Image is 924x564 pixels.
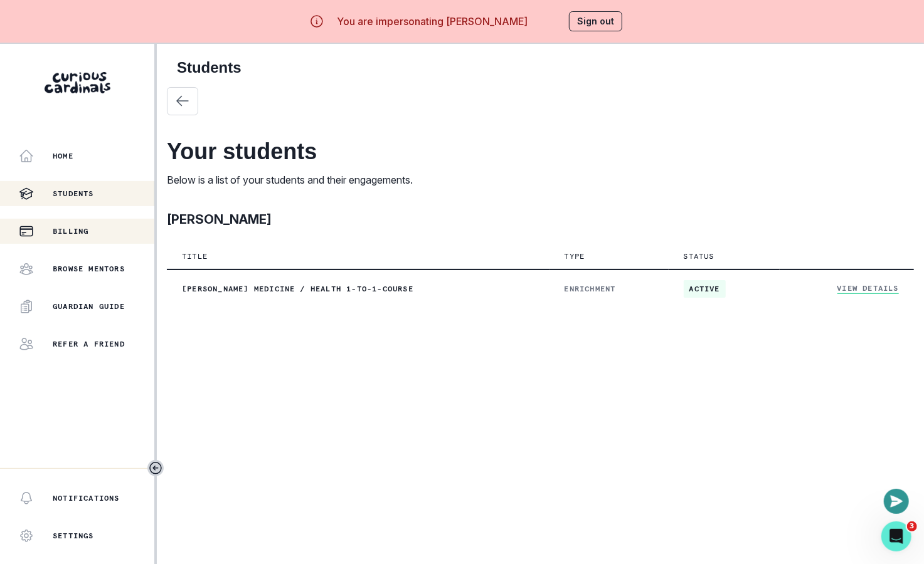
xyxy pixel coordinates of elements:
h2: Your students [167,138,914,165]
p: Billing [53,226,88,236]
img: Curious Cardinals Logo [45,72,110,93]
p: Title [182,251,208,261]
p: Status [684,251,714,261]
p: Below is a list of your students and their engagements. [167,172,914,187]
p: Students [53,189,94,199]
p: ENRICHMENT [565,284,654,294]
p: Type [565,251,585,261]
button: Toggle sidebar [147,460,164,476]
button: Sign out [569,11,622,31]
p: Refer a friend [53,339,125,349]
p: Guardian Guide [53,301,125,311]
p: Notifications [53,493,120,503]
p: Settings [53,531,94,541]
p: [PERSON_NAME] Medicine / Health 1-to-1-course [182,284,534,294]
p: Browse Mentors [53,264,125,274]
p: Home [53,151,73,161]
p: [PERSON_NAME] [167,210,272,229]
span: active [684,280,726,298]
p: You are impersonating [PERSON_NAME] [337,14,528,29]
iframe: Intercom live chat [881,521,911,551]
button: Open or close messaging widget [884,489,909,514]
h2: Students [177,59,904,77]
a: View Details [837,283,899,294]
span: 3 [907,521,917,531]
